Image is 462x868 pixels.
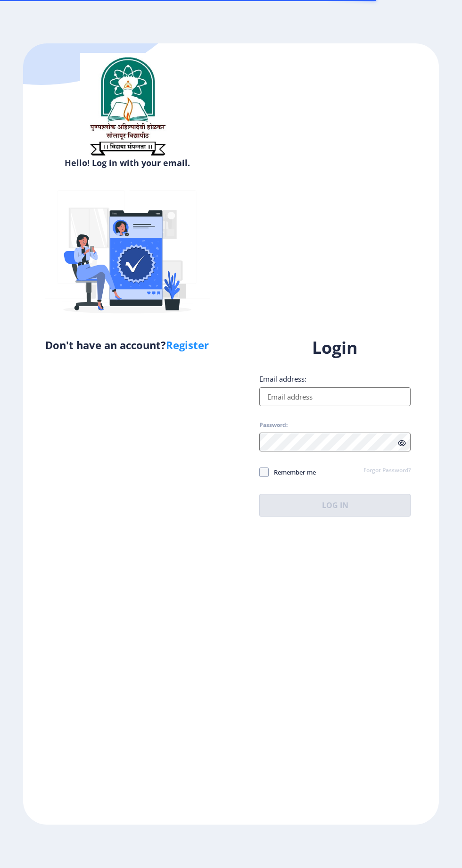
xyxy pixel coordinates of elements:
h5: Don't have an account? [30,337,224,352]
input: Email address [259,387,411,406]
label: Password: [259,421,288,429]
button: Log In [259,494,411,517]
a: Forgot Password? [363,467,411,475]
h1: Login [259,336,411,359]
img: Verified-rafiki.svg [45,172,210,337]
label: Email address: [259,374,306,384]
a: Register [166,338,209,352]
h6: Hello! Log in with your email. [30,157,224,168]
span: Remember me [269,467,316,478]
img: sulogo.png [80,53,174,159]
